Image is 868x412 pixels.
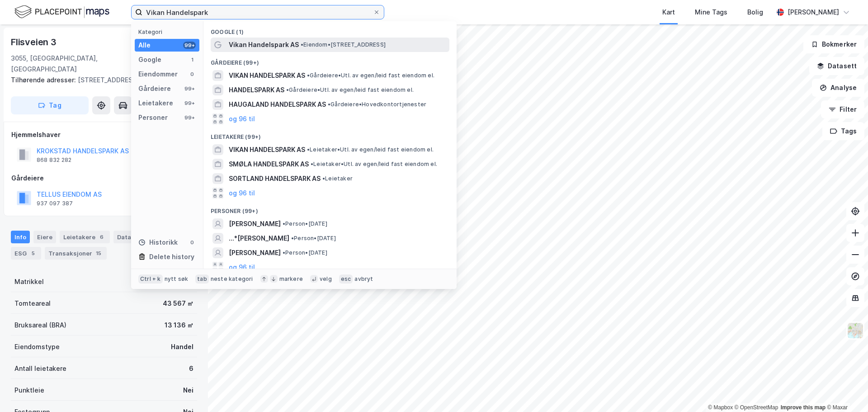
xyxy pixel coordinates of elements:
[11,231,30,243] div: Info
[14,363,66,374] div: Antall leietakere
[307,146,310,153] span: •
[28,249,38,258] div: 5
[809,57,864,75] button: Datasett
[142,5,373,19] input: Søk på adresse, matrikkel, gårdeiere, leietakere eller personer
[11,76,78,84] span: Tilhørende adresser:
[138,69,178,80] div: Eiendommer
[189,71,196,78] div: 0
[171,341,193,352] div: Handel
[14,341,60,352] div: Eiendomstype
[183,42,196,49] div: 99+
[165,320,193,331] div: 13 136 ㎡
[211,275,253,283] div: neste kategori
[138,237,178,248] div: Historikk
[823,369,868,412] iframe: Chat Widget
[291,235,294,242] span: •
[131,276,193,287] div: 3301-236-155-0-0
[183,114,196,121] div: 99+
[14,385,44,396] div: Punktleie
[183,85,196,92] div: 99+
[286,86,289,93] span: •
[735,404,778,411] a: OpenStreetMap
[229,99,326,110] span: HAUGALAND HANDELSPARK AS
[203,52,457,68] div: Gårdeiere (99+)
[195,275,209,284] div: tab
[203,200,457,217] div: Personer (99+)
[138,54,161,65] div: Google
[229,39,299,50] span: Vikan Handelspark AS
[229,70,305,81] span: VIKAN HANDELSPARK AS
[307,72,434,79] span: Gårdeiere • Utl. av egen/leid fast eiendom el.
[229,233,289,244] span: ...*[PERSON_NAME]
[138,28,199,35] div: Kategori
[301,41,386,48] span: Eiendom • [STREET_ADDRESS]
[322,175,325,182] span: •
[788,7,839,18] div: [PERSON_NAME]
[283,249,285,256] span: •
[14,298,51,309] div: Tomteareal
[94,249,103,258] div: 15
[354,275,373,283] div: avbryt
[33,231,56,243] div: Eiere
[662,7,675,18] div: Kart
[163,298,193,309] div: 43 567 ㎡
[11,129,197,140] div: Hjemmelshaver
[60,231,110,243] div: Leietakere
[322,175,353,182] span: Leietaker
[113,231,158,243] div: Datasett
[11,173,197,184] div: Gårdeiere
[183,99,196,107] div: 99+
[189,239,196,246] div: 0
[320,275,332,283] div: velg
[11,247,41,260] div: ESG
[203,126,457,142] div: Leietakere (99+)
[822,122,864,140] button: Tags
[328,101,426,108] span: Gårdeiere • Hovedkontortjenester
[229,262,255,273] button: og 96 til
[229,114,255,124] button: og 96 til
[183,385,193,396] div: Nei
[138,83,171,94] div: Gårdeiere
[189,56,196,63] div: 1
[781,404,826,411] a: Improve this map
[229,247,281,258] span: [PERSON_NAME]
[14,320,66,331] div: Bruksareal (BRA)
[311,161,437,168] span: Leietaker • Utl. av egen/leid fast eiendom el.
[311,161,313,167] span: •
[14,4,109,20] img: logo.f888ab2527a4732fd821a326f86c7f29.svg
[695,7,727,18] div: Mine Tags
[301,41,303,48] span: •
[138,275,163,284] div: Ctrl + k
[37,200,73,207] div: 937 097 387
[229,144,305,155] span: VIKAN HANDELSPARK AS
[138,112,168,123] div: Personer
[286,86,414,94] span: Gårdeiere • Utl. av egen/leid fast eiendom el.
[97,232,106,242] div: 6
[283,249,327,256] span: Person • [DATE]
[37,156,71,164] div: 868 832 282
[14,276,44,287] div: Matrikkel
[229,188,255,199] button: og 96 til
[229,85,284,95] span: HANDELSPARK AS
[328,101,330,108] span: •
[138,98,173,109] div: Leietakere
[812,79,864,97] button: Analyse
[847,322,864,339] img: Z
[279,275,303,283] div: markere
[283,220,327,227] span: Person • [DATE]
[291,235,336,242] span: Person • [DATE]
[11,35,58,49] div: Flisveien 3
[307,146,434,153] span: Leietaker • Utl. av egen/leid fast eiendom el.
[803,35,864,53] button: Bokmerker
[138,40,151,51] div: Alle
[45,247,107,260] div: Transaksjoner
[203,21,457,38] div: Google (1)
[11,53,145,75] div: 3055, [GEOGRAPHIC_DATA], [GEOGRAPHIC_DATA]
[283,220,285,227] span: •
[229,173,321,184] span: SORTLAND HANDELSPARK AS
[708,404,733,411] a: Mapbox
[11,96,89,114] button: Tag
[11,75,190,85] div: [STREET_ADDRESS]
[307,72,310,79] span: •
